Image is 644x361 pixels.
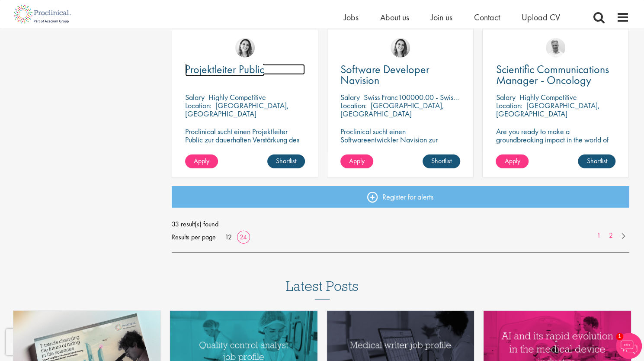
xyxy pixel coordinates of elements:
[504,156,520,165] span: Apply
[208,92,266,102] p: Highly Competitive
[194,156,209,165] span: Apply
[222,232,235,242] a: 12
[185,100,211,110] span: Location:
[605,231,617,241] a: 2
[496,100,522,110] span: Location:
[616,333,642,359] img: Chatbot
[546,38,565,58] img: Joshua Bye
[496,92,515,102] span: Salary
[340,127,460,168] p: Proclinical sucht einen Softwareentwickler Navision zur dauerhaften Verstärkung des Teams unseres...
[237,232,250,242] a: 24
[172,231,216,244] span: Results per page
[616,333,623,340] span: 1
[519,92,577,102] p: Highly Competitive
[496,62,609,87] span: Scientific Communications Manager - Oncology
[423,155,460,168] a: Shortlist
[474,12,500,23] a: Contact
[496,100,599,119] p: [GEOGRAPHIC_DATA], [GEOGRAPHIC_DATA]
[578,155,615,168] a: Shortlist
[185,62,264,77] span: Projektleiter Public
[340,155,373,168] a: Apply
[340,100,367,110] span: Location:
[431,12,452,23] a: Join us
[172,186,629,208] a: Register for alerts
[185,155,218,168] a: Apply
[496,127,615,168] p: Are you ready to make a groundbreaking impact in the world of biotechnology? Join a growing compa...
[6,329,117,355] iframe: reCAPTCHA
[286,279,359,300] h3: Latest Posts
[340,64,460,86] a: Software Developer Navision
[344,12,359,23] a: Jobs
[185,64,305,75] a: Projektleiter Public
[340,100,444,119] p: [GEOGRAPHIC_DATA], [GEOGRAPHIC_DATA]
[172,218,629,231] span: 33 result(s) found
[364,92,541,102] p: Swiss Franc100000.00 - Swiss Franc110000.00 per annum
[340,92,360,102] span: Salary
[185,100,289,119] p: [GEOGRAPHIC_DATA], [GEOGRAPHIC_DATA]
[185,127,305,160] p: Proclinical sucht einen Projektleiter Public zur dauerhaften Verstärkung des Teams unseres Kunden...
[235,38,255,58] img: Nur Ergiydiren
[522,12,560,23] a: Upload CV
[593,231,605,241] a: 1
[496,155,529,168] a: Apply
[496,64,615,86] a: Scientific Communications Manager - Oncology
[391,38,410,58] img: Nur Ergiydiren
[340,62,429,87] span: Software Developer Navision
[380,12,409,23] a: About us
[349,156,365,165] span: Apply
[185,92,205,102] span: Salary
[267,155,305,168] a: Shortlist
